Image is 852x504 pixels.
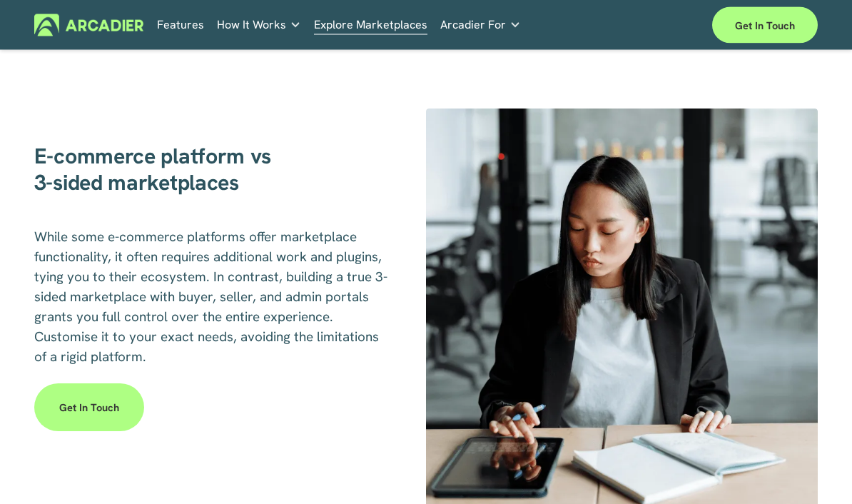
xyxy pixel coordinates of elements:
[34,384,144,432] a: Get in touch
[314,14,427,36] a: Explore Marketplaces
[712,7,818,44] a: Get in touch
[34,228,387,366] span: While some e-commerce platforms offer marketplace functionality, it often requires additional wor...
[217,15,286,35] span: How It Works
[34,143,271,198] strong: E-commerce platform vs 3-sided marketplaces
[157,14,204,36] a: Features
[781,435,852,504] iframe: Chat Widget
[440,15,506,35] span: Arcadier For
[34,14,143,36] img: Arcadier
[440,14,521,36] a: folder dropdown
[217,14,301,36] a: folder dropdown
